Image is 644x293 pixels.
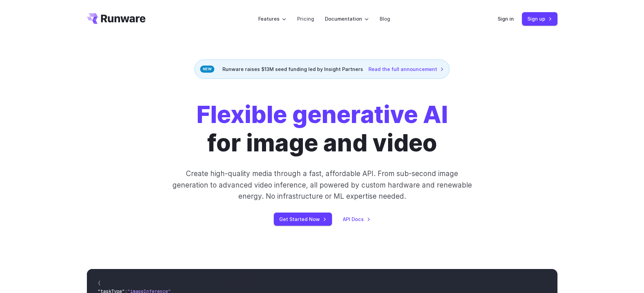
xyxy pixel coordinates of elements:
[380,15,390,23] a: Blog
[258,15,286,23] label: Features
[343,215,371,223] a: API Docs
[522,12,557,25] a: Sign up
[297,15,314,23] a: Pricing
[196,100,448,129] strong: Flexible generative AI
[171,168,473,202] p: Create high-quality media through a fast, affordable API. From sub-second image generation to adv...
[87,13,146,24] a: Go to /
[274,213,332,226] a: Get Started Now
[196,100,448,157] h1: for image and video
[98,280,100,286] span: {
[325,15,369,23] label: Documentation
[498,15,514,23] a: Sign in
[194,59,450,79] div: Runware raises $13M seed funding led by Insight Partners
[368,65,444,73] a: Read the full announcement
